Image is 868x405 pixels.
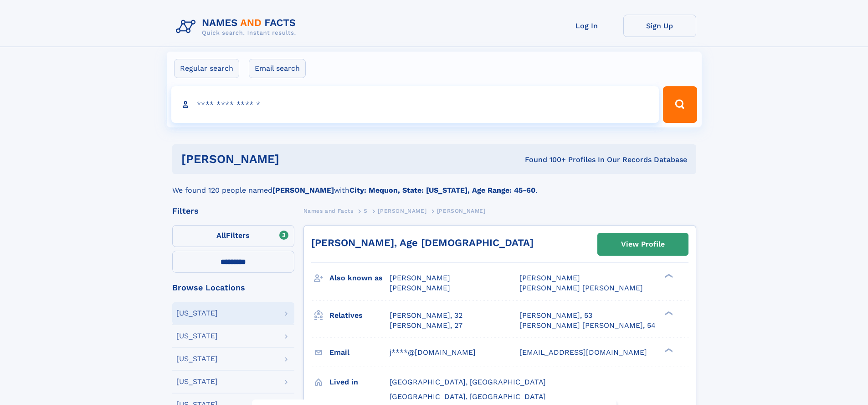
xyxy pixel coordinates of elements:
[181,153,402,165] h1: [PERSON_NAME]
[519,310,592,321] a: [PERSON_NAME], 53
[176,378,218,385] div: [US_STATE]
[311,237,534,248] a: [PERSON_NAME], Age [DEMOGRAPHIC_DATA]
[402,155,687,165] div: Found 100+ Profiles In Our Records Database
[663,310,673,316] div: ❯
[378,208,426,214] span: [PERSON_NAME]
[390,321,462,331] a: [PERSON_NAME], 27
[272,186,334,195] b: [PERSON_NAME]
[663,273,673,279] div: ❯
[174,59,239,78] label: Regular search
[390,392,546,401] span: [GEOGRAPHIC_DATA], [GEOGRAPHIC_DATA]
[176,332,218,340] div: [US_STATE]
[329,374,390,390] h3: Lived in
[364,205,368,216] a: S
[329,270,390,286] h3: Also known as
[349,186,535,195] b: City: Mequon, State: [US_STATE], Age Range: 45-60
[216,231,226,240] span: All
[390,284,450,292] span: [PERSON_NAME]
[519,321,656,331] a: [PERSON_NAME] [PERSON_NAME], 54
[171,86,659,123] input: search input
[172,15,303,39] img: Logo Names and Facts
[519,348,647,357] span: [EMAIL_ADDRESS][DOMAIN_NAME]
[364,208,368,214] span: S
[329,345,390,360] h3: Email
[329,308,390,323] h3: Relatives
[623,15,696,37] a: Sign Up
[390,378,546,386] span: [GEOGRAPHIC_DATA], [GEOGRAPHIC_DATA]
[519,274,580,282] span: [PERSON_NAME]
[550,15,623,37] a: Log In
[519,284,643,292] span: [PERSON_NAME] [PERSON_NAME]
[663,347,673,353] div: ❯
[390,310,462,321] a: [PERSON_NAME], 32
[172,207,294,215] div: Filters
[176,355,218,363] div: [US_STATE]
[378,205,426,216] a: [PERSON_NAME]
[390,274,450,282] span: [PERSON_NAME]
[437,208,486,214] span: [PERSON_NAME]
[172,174,696,196] div: We found 120 people named with .
[249,59,306,78] label: Email search
[172,225,294,247] label: Filters
[303,205,354,216] a: Names and Facts
[176,310,218,317] div: [US_STATE]
[598,233,688,255] a: View Profile
[663,86,697,123] button: Search Button
[621,234,665,255] div: View Profile
[172,284,294,292] div: Browse Locations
